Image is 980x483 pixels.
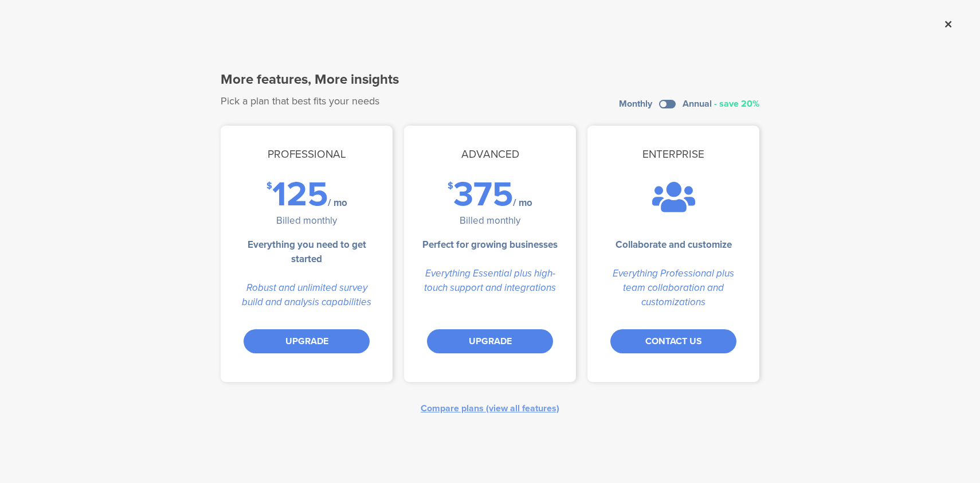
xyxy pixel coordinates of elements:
div: - save 20% [714,99,759,108]
div: 375 [453,180,513,208]
div: $ [266,180,272,208]
div: Compare plans (view all features) [421,402,559,415]
div: UPGRADE [427,329,553,353]
li: Perfect for growing businesses [422,237,558,252]
div: UPGRADE [244,329,370,353]
div: $ [448,180,453,208]
div: / mo [328,198,347,208]
div: 125 [272,180,328,208]
div: Enterprise [587,128,759,180]
div: Everything Professional plus team collaboration and customizations [587,266,759,309]
li: Everything you need to get started [238,237,375,266]
li: Collaborate and customize [616,237,732,252]
div: / mo [513,198,532,208]
div: More features, More insights [221,69,399,89]
div: Billed monthly [276,213,337,228]
div: Monthly [619,99,652,108]
div: Advanced [404,128,576,180]
div: Everything Essential plus high-touch support and integrations [404,266,576,295]
a: CONTACT US [610,329,736,353]
div: Robust and unlimited survey build and analysis capabilities [221,281,393,309]
div: Annual [683,99,712,108]
div: Billed monthly [460,213,520,228]
div: Pick a plan that best fits your needs [221,94,399,108]
div: Professional [221,128,393,180]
